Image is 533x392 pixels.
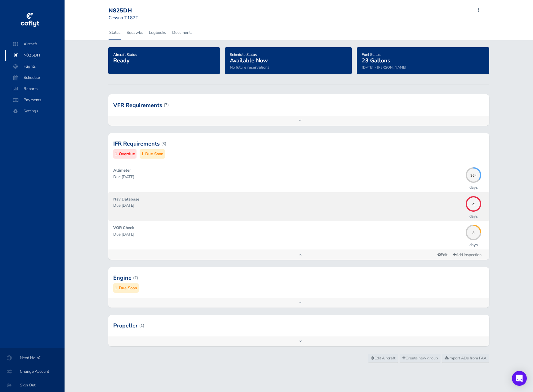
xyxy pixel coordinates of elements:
span: Reports [11,83,58,94]
p: Due [DATE] [113,202,463,209]
span: Change Account [7,366,57,377]
p: days [469,242,478,248]
p: Due [DATE] [113,174,463,180]
a: Add inspection [450,250,484,259]
span: Available Now [230,57,268,64]
p: days [469,213,478,219]
strong: VOR Check [113,225,134,231]
a: Altimeter Due [DATE] 264days [108,164,489,192]
span: Ready [113,57,129,64]
a: Status [109,26,121,39]
div: N825DH [109,7,153,14]
div: Open Intercom Messenger [512,371,527,386]
span: Aircraft Status [113,52,137,57]
span: Settings [11,106,58,117]
small: Overdue [119,151,135,157]
a: Edit Aircraft [368,354,398,363]
a: Documents [172,26,193,39]
a: Nav Database Due [DATE] -5days [108,192,489,221]
span: No future reservations [230,65,269,70]
a: Logbooks [148,26,167,39]
span: Schedule [11,72,58,83]
p: days [469,184,478,191]
span: 264 [466,173,481,176]
small: Cessna T182T [109,15,138,21]
span: Payments [11,94,58,106]
span: Aircraft [11,38,58,50]
span: Need Help? [7,352,57,363]
span: Schedule Status [230,52,257,57]
small: [DATE] - [PERSON_NAME] [362,65,406,70]
span: Edit Aircraft [371,355,395,361]
span: -5 [466,201,481,205]
img: coflyt logo [20,11,40,29]
span: Fuel Status [362,52,381,57]
span: 23 Gallons [362,57,390,64]
p: Due [DATE] [113,231,463,237]
strong: Altimeter [113,168,131,173]
span: Edit [437,252,447,258]
a: Import ADs from FAA [442,354,489,363]
span: Import ADs from FAA [445,355,486,361]
span: 8 [466,230,481,233]
a: Squawks [126,26,143,39]
small: Due Soon [119,285,137,291]
span: N825DH [11,50,58,61]
strong: Nav Database [113,196,139,202]
span: Flights [11,61,58,72]
a: Schedule StatusAvailable Now [230,50,268,65]
span: Create new group [402,355,438,361]
small: Due Soon [145,151,163,157]
span: Sign Out [7,380,57,391]
a: Create new group [400,354,441,363]
a: Edit [435,251,450,259]
a: VOR Check Due [DATE] 8days [108,221,489,249]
